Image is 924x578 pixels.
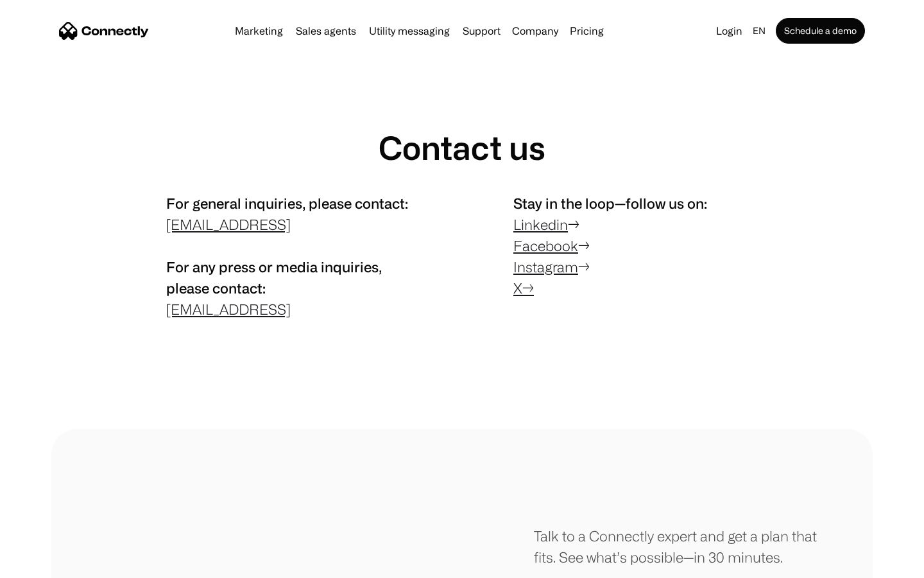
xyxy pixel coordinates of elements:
span: Stay in the loop—follow us on: [513,195,707,211]
a: Linkedin [513,216,568,232]
a: [EMAIL_ADDRESS] [166,301,291,317]
a: [EMAIL_ADDRESS] [166,216,291,232]
aside: Language selected: English [13,554,77,574]
div: en [753,22,766,40]
a: Marketing [230,26,288,36]
a: Login [711,22,748,40]
h1: Contact us [379,128,545,167]
ul: Language list [26,556,77,574]
div: Talk to a Connectly expert and get a plan that fits. See what’s possible—in 30 minutes. [534,525,821,568]
a: Pricing [565,26,609,36]
a: Instagram [513,259,578,275]
span: For general inquiries, please contact: [166,195,408,211]
a: Utility messaging [364,26,455,36]
a: Facebook [513,238,578,254]
a: Sales agents [291,26,361,36]
a: Schedule a demo [776,18,865,44]
div: Company [512,22,558,40]
a: → [522,280,534,296]
a: X [513,280,522,296]
span: For any press or media inquiries, please contact: [166,259,382,296]
p: → → → [513,193,758,299]
a: Support [458,26,506,36]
